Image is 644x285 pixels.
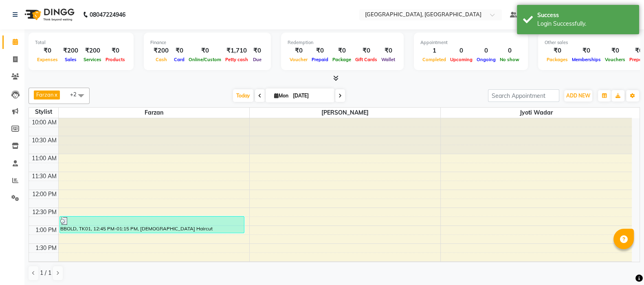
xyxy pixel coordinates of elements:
[250,108,440,118] span: [PERSON_NAME]
[31,208,58,217] div: 12:30 PM
[172,46,187,55] div: ₹0
[60,217,244,233] div: BBOLD, TK01, 12:45 PM-01:15 PM, [DEMOGRAPHIC_DATA] Haircut
[103,46,127,55] div: ₹0
[90,3,125,26] b: 08047224946
[310,57,330,62] span: Prepaid
[448,57,475,62] span: Upcoming
[488,89,559,102] input: Search Appointment
[21,3,77,26] img: logo
[290,90,331,102] input: 2025-09-01
[172,57,187,62] span: Card
[603,46,627,55] div: ₹0
[250,46,264,55] div: ₹0
[353,46,379,55] div: ₹0
[59,108,249,118] span: Farzan
[187,57,223,62] span: Online/Custom
[35,57,60,62] span: Expenses
[29,108,58,116] div: Stylist
[150,39,264,46] div: Finance
[603,57,627,62] span: Vouchers
[564,90,592,102] button: ADD NEW
[30,136,58,145] div: 10:30 AM
[420,46,448,55] div: 1
[475,57,498,62] span: Ongoing
[537,20,633,28] div: Login Successfully.
[34,244,58,252] div: 1:30 PM
[70,91,83,97] span: +2
[498,46,521,55] div: 0
[330,46,353,55] div: ₹0
[154,57,169,62] span: Cash
[288,39,397,46] div: Redemption
[30,172,58,181] div: 11:30 AM
[81,46,103,55] div: ₹200
[81,57,103,62] span: Services
[537,11,633,20] div: Success
[545,46,570,55] div: ₹0
[310,46,330,55] div: ₹0
[288,46,310,55] div: ₹0
[441,108,632,118] span: Jyoti wadar
[40,269,51,277] span: 1 / 1
[448,46,475,55] div: 0
[31,190,58,199] div: 12:00 PM
[30,154,58,163] div: 11:00 AM
[233,89,253,102] span: Today
[379,57,397,62] span: Wallet
[420,39,521,46] div: Appointment
[34,226,58,234] div: 1:00 PM
[54,91,57,98] a: x
[288,57,310,62] span: Voucher
[420,57,448,62] span: Completed
[566,93,590,99] span: ADD NEW
[545,57,570,62] span: Packages
[475,46,498,55] div: 0
[150,46,172,55] div: ₹200
[379,46,397,55] div: ₹0
[330,57,353,62] span: Package
[60,46,81,55] div: ₹200
[570,57,603,62] span: Memberships
[36,91,54,98] span: Farzan
[251,57,264,62] span: Due
[187,46,223,55] div: ₹0
[272,93,290,99] span: Mon
[63,57,79,62] span: Sales
[35,39,127,46] div: Total
[353,57,379,62] span: Gift Cards
[570,46,603,55] div: ₹0
[223,57,250,62] span: Petty cash
[103,57,127,62] span: Products
[35,46,60,55] div: ₹0
[498,57,521,62] span: No show
[223,46,250,55] div: ₹1,710
[30,118,58,127] div: 10:00 AM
